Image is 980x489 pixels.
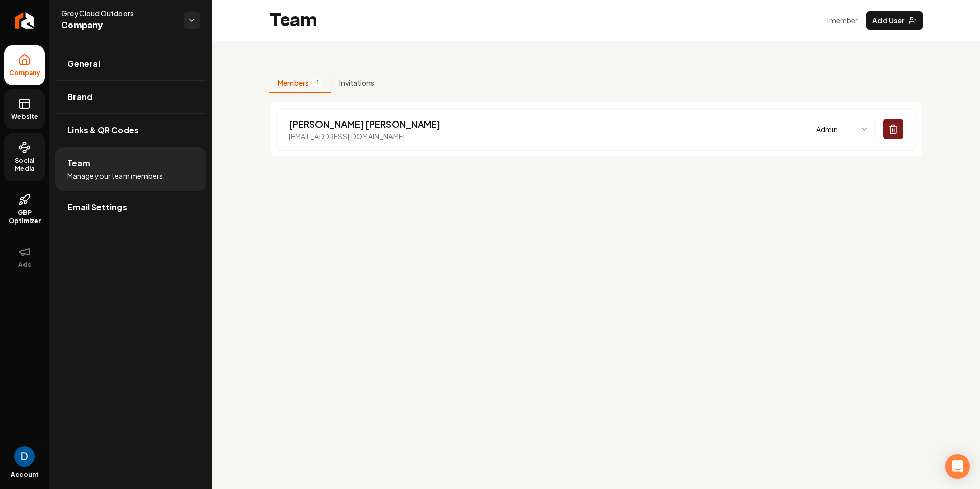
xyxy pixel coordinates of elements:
span: Company [5,69,44,77]
span: Website [7,113,42,121]
p: 1 member [826,15,858,26]
span: 1 [313,78,323,88]
button: Invitations [331,74,382,93]
a: Brand [55,81,206,113]
button: Open user button [14,446,35,467]
span: General [67,58,100,70]
a: Social Media [4,133,45,181]
a: Links & QR Codes [55,114,206,146]
span: GBP Optimizer [4,209,45,225]
p: [EMAIL_ADDRESS][DOMAIN_NAME] [289,131,440,141]
a: General [55,47,206,80]
span: Team [67,157,90,169]
span: Account [11,471,39,479]
a: Website [4,89,45,129]
span: Brand [67,91,92,103]
span: Social Media [4,157,45,173]
a: Email Settings [55,191,206,224]
span: Email Settings [67,201,127,213]
button: Members [269,74,331,93]
span: Grey Cloud Outdoors [61,8,176,18]
span: Manage your team members. [67,170,165,181]
img: David Rice [14,446,35,467]
img: Rebolt Logo [15,12,34,29]
div: Open Intercom Messenger [945,454,970,479]
p: [PERSON_NAME] [PERSON_NAME] [289,117,440,131]
span: Links & QR Codes [67,124,139,136]
h2: Team [269,10,317,31]
span: Company [61,18,176,33]
button: Add User [866,11,923,30]
span: Ads [14,261,35,269]
button: Ads [4,237,45,277]
a: GBP Optimizer [4,185,45,233]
